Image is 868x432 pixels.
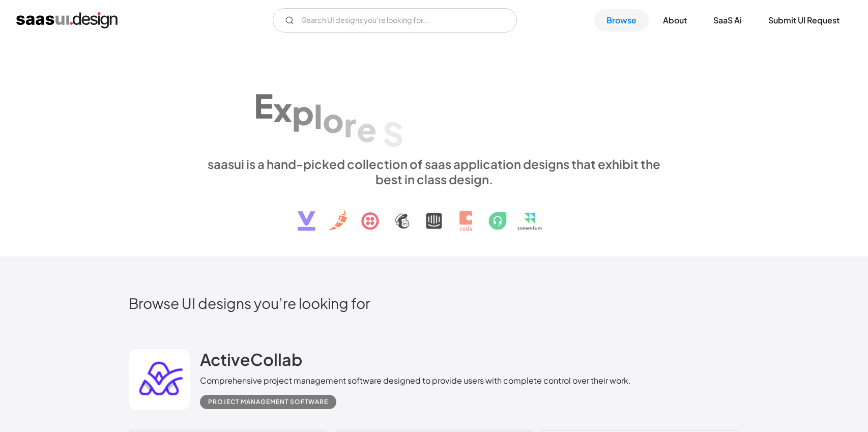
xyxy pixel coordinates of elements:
[273,8,517,33] input: Search UI designs you're looking for...
[200,375,631,387] div: Comprehensive project management software designed to provide users with complete control over th...
[208,396,328,408] div: Project Management Software
[273,90,292,129] div: x
[200,68,668,146] h1: Explore SaaS UI design patterns & interactions.
[200,349,302,369] h2: ActiveCollab
[357,109,377,149] div: e
[129,294,739,312] h2: Browse UI designs you’re looking for
[280,187,588,240] img: text, icon, saas logo
[16,12,118,28] a: home
[254,86,273,125] div: E
[200,156,668,187] div: saasui is a hand-picked collection of saas application designs that exhibit the best in class des...
[323,100,344,139] div: o
[756,9,852,32] a: Submit UI Request
[292,93,314,132] div: p
[344,105,357,144] div: r
[651,9,699,32] a: About
[594,9,649,32] a: Browse
[273,8,517,33] form: Email Form
[200,349,302,375] a: ActiveCollab
[383,114,403,153] div: S
[701,9,754,32] a: SaaS Ai
[314,97,323,136] div: l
